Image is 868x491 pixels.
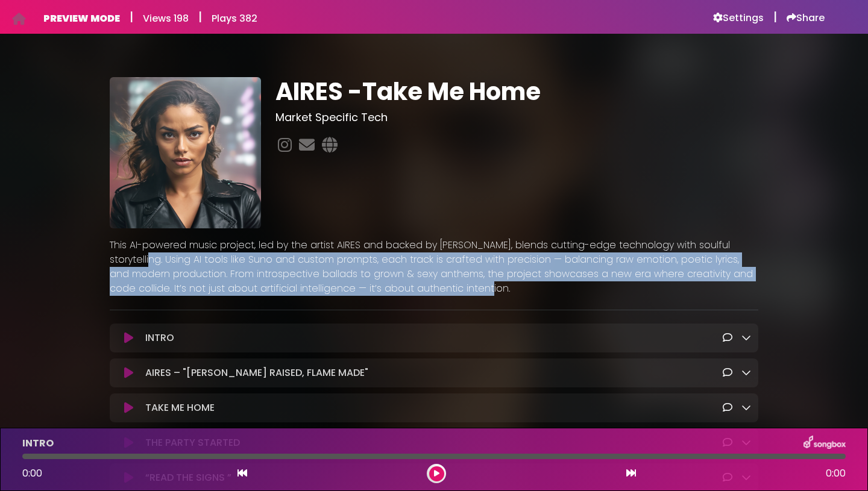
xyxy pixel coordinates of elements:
[130,10,133,24] h5: |
[145,401,215,415] p: TAKE ME HOME
[275,77,758,106] h1: AIRES -Take Me Home
[145,331,174,345] p: INTRO
[773,10,777,24] h5: |
[826,466,846,481] span: 0:00
[110,77,261,228] img: nY8tuuUUROaZ0ycu6YtA
[212,13,257,24] h6: Plays 382
[43,13,120,24] h6: PREVIEW MODE
[804,436,846,451] img: songbox-logo-white.png
[143,13,189,24] h6: Views 198
[198,10,202,24] h5: |
[145,366,368,380] p: AIRES – "[PERSON_NAME] RAISED, FLAME MADE"
[713,12,764,24] a: Settings
[22,436,54,451] p: INTRO
[22,466,42,480] span: 0:00
[110,238,758,296] p: This AI-powered music project, led by the artist AIRES and backed by [PERSON_NAME], blends cuttin...
[275,111,758,124] h3: Market Specific Tech
[787,12,825,24] a: Share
